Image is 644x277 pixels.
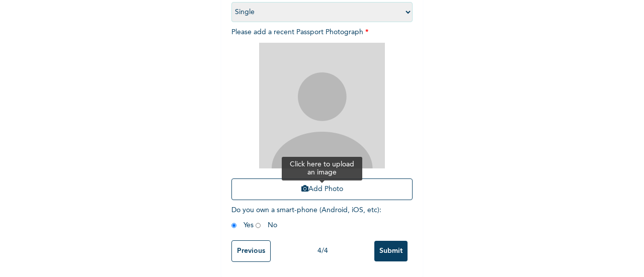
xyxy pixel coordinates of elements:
[231,29,413,205] span: Please add a recent Passport Photograph
[259,43,385,168] img: Crop
[231,178,413,200] button: Add Photo
[374,241,408,261] input: Submit
[231,240,271,262] input: Previous
[231,207,381,229] span: Do you own a smart-phone (Android, iOS, etc) : Yes No
[271,246,374,256] div: 4 / 4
